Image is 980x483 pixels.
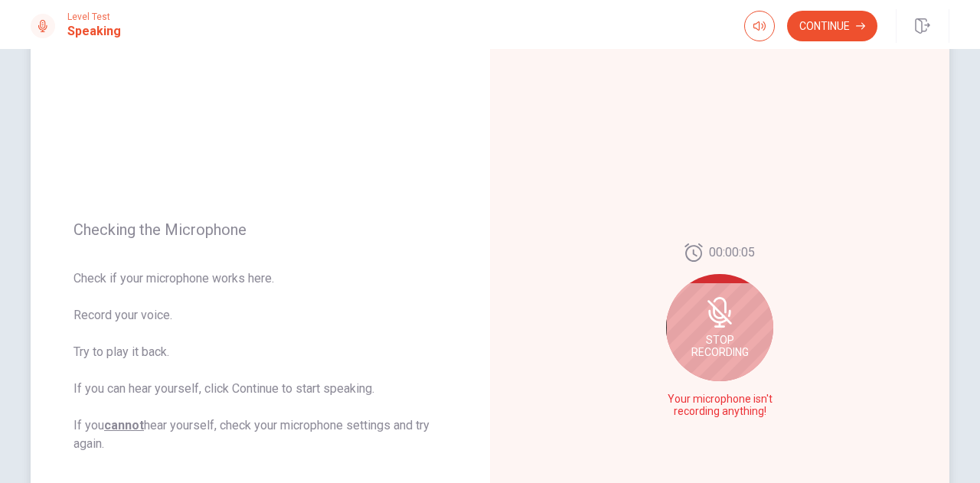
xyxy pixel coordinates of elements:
span: Stop Recording [691,334,749,358]
u: cannot [104,418,144,432]
span: Your microphone isn't recording anything! [664,393,776,418]
div: Stop Recording [666,274,773,381]
span: Level Test [67,11,121,22]
span: Check if your microphone works here. Record your voice. Try to play it back. If you can hear your... [73,269,447,453]
button: Continue [787,11,877,41]
span: 00:00:05 [709,243,755,262]
span: Checking the Microphone [73,220,447,239]
h1: Speaking [67,22,121,41]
